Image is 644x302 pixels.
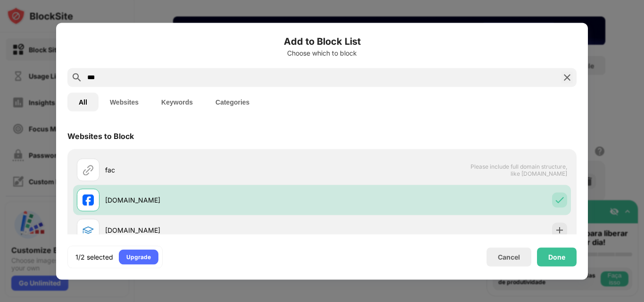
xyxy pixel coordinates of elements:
div: [DOMAIN_NAME] [105,195,322,205]
div: Upgrade [126,252,151,261]
h6: Add to Block List [67,34,577,48]
div: Cancel [498,253,520,261]
button: Categories [204,92,261,111]
img: search-close [561,72,573,83]
div: fac [105,165,322,175]
div: Choose which to block [67,49,577,57]
img: favicons [83,224,94,236]
button: Websites [99,92,150,111]
img: url.svg [83,164,94,175]
div: Done [548,253,565,261]
button: Keywords [150,92,204,111]
div: 1/2 selected [75,252,113,261]
img: search.svg [71,72,83,83]
div: [DOMAIN_NAME] [105,225,322,235]
button: All [67,92,99,111]
span: Please include full domain structure, like [DOMAIN_NAME] [470,163,567,177]
img: favicons [83,194,94,205]
div: Websites to Block [67,131,134,140]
